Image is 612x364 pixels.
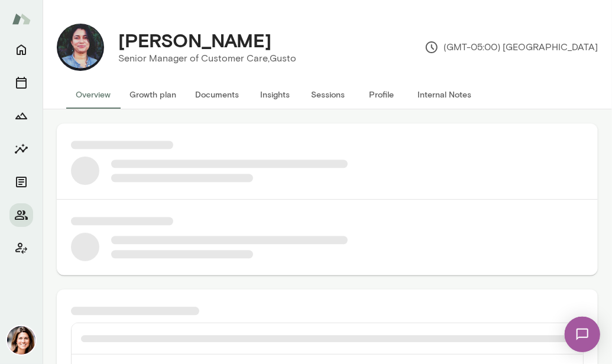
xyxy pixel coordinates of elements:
[118,51,296,66] p: Senior Manager of Customer Care, Gusto
[9,236,33,260] button: Client app
[9,203,33,227] button: Members
[186,80,248,109] button: Documents
[12,8,31,30] img: Mento
[9,71,33,95] button: Sessions
[425,40,598,54] p: (GMT-05:00) [GEOGRAPHIC_DATA]
[57,24,104,71] img: Lorena Morel Diaz
[9,38,33,61] button: Home
[66,80,120,109] button: Overview
[9,104,33,128] button: Growth Plan
[120,80,186,109] button: Growth plan
[408,80,481,109] button: Internal Notes
[118,29,271,51] h4: [PERSON_NAME]
[9,137,33,161] button: Insights
[7,326,35,355] img: Gwen Throckmorton
[302,80,355,109] button: Sessions
[355,80,408,109] button: Profile
[248,80,302,109] button: Insights
[9,170,33,194] button: Documents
